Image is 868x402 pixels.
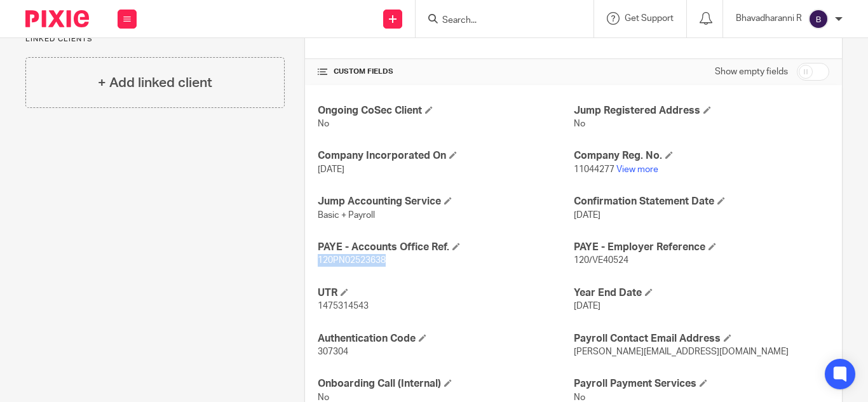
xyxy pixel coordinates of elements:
h4: CUSTOM FIELDS [318,67,573,77]
span: [PERSON_NAME][EMAIL_ADDRESS][DOMAIN_NAME] [574,347,789,356]
h4: Payroll Contact Email Address [574,332,829,345]
h4: Year End Date [574,286,829,300]
h4: PAYE - Accounts Office Ref. [318,241,573,254]
p: Bhavadharanni R [736,12,802,25]
h4: PAYE - Employer Reference [574,241,829,254]
span: 307304 [318,347,348,356]
h4: Payroll Payment Services [574,377,829,391]
span: 1475314543 [318,302,369,311]
span: 120PN02523638 [318,256,386,265]
h4: Jump Accounting Service [318,195,573,208]
h4: + Add linked client [98,73,212,93]
span: No [574,119,585,128]
h4: Jump Registered Address [574,104,829,117]
h4: Company Incorporated On [318,149,573,163]
h4: Confirmation Statement Date [574,195,829,208]
span: Get Support [625,14,674,23]
a: View more [616,165,658,174]
h4: Ongoing CoSec Client [318,104,573,117]
img: svg%3E [808,9,829,29]
h4: Company Reg. No. [574,149,829,163]
span: 11044277 [574,165,614,174]
span: [DATE] [574,211,600,220]
input: Search [441,15,555,27]
span: [DATE] [318,165,344,174]
h4: UTR [318,286,573,300]
h4: Authentication Code [318,332,573,345]
span: No [318,119,329,128]
h4: Onboarding Call (Internal) [318,377,573,391]
span: [DATE] [574,302,600,311]
p: Linked clients [25,34,285,44]
label: Show empty fields [715,65,788,78]
span: 120/VE40524 [574,256,628,265]
img: Pixie [25,10,89,27]
span: No [318,393,329,402]
span: No [574,393,585,402]
span: Basic + Payroll [318,211,375,220]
